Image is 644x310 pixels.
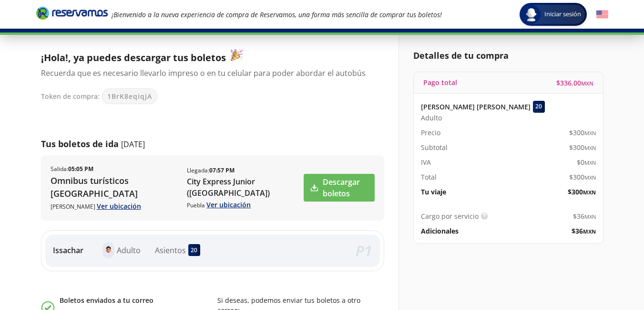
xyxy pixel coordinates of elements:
[41,49,375,65] p: ¡Hola!, ya puedes descargar tus boletos
[596,9,608,21] button: English
[112,10,442,19] em: ¡Bienvenido a la nueva experiencia de compra de Reservamos, una forma más sencilla de comprar tus...
[556,78,593,88] span: $ 336.00
[187,200,303,210] p: Puebla
[584,159,596,166] small: MXN
[413,49,603,62] p: Detalles de tu compra
[421,172,437,182] p: Total
[53,245,83,256] p: Issachar
[569,172,596,182] span: $ 300
[121,139,145,150] p: [DATE]
[569,142,596,152] span: $ 300
[421,226,459,236] p: Adicionales
[584,144,596,151] small: MXN
[187,166,235,175] p: Llegada :
[304,174,374,202] a: Descargar boletos
[209,166,235,174] b: 07:57 PM
[356,241,372,260] em: P 1
[51,174,178,200] p: Omnibus turísticos [GEOGRAPHIC_DATA]
[584,174,596,181] small: MXN
[581,80,593,87] small: MXN
[577,157,596,167] span: $ 0
[117,245,141,256] p: Adulto
[572,226,596,236] span: $ 36
[36,6,108,23] a: Brand Logo
[421,128,440,138] p: Precio
[583,189,596,196] small: MXN
[573,211,596,221] span: $ 36
[188,244,200,256] div: 20
[421,102,531,112] p: [PERSON_NAME] [PERSON_NAME]
[41,67,375,79] p: Recuerda que es necesario llevarlo impreso o en tu celular para poder abordar el autobús
[51,165,93,173] p: Salida :
[68,165,93,173] b: 05:05 PM
[421,113,442,123] span: Adulto
[51,201,178,211] p: [PERSON_NAME]
[568,187,596,197] span: $ 300
[187,176,303,199] p: City Express Junior ([GEOGRAPHIC_DATA])
[584,129,596,137] small: MXN
[41,138,119,150] p: Tus boletos de ida
[155,245,186,256] p: Asientos
[423,77,457,87] p: Pago total
[41,91,100,101] p: Token de compra:
[584,213,596,220] small: MXN
[97,202,141,211] a: Ver ubicación
[421,187,446,197] p: Tu viaje
[583,228,596,235] small: MXN
[569,128,596,138] span: $ 300
[60,295,204,305] p: Boletos enviados a tu correo
[107,91,152,101] span: 1BrK8eqiqjA
[421,211,479,221] p: Cargo por servicio
[421,157,431,167] p: IVA
[421,142,448,152] p: Subtotal
[206,200,251,209] a: Ver ubicación
[533,101,545,113] div: 20
[36,6,108,20] i: Brand Logo
[541,10,585,19] span: Iniciar sesión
